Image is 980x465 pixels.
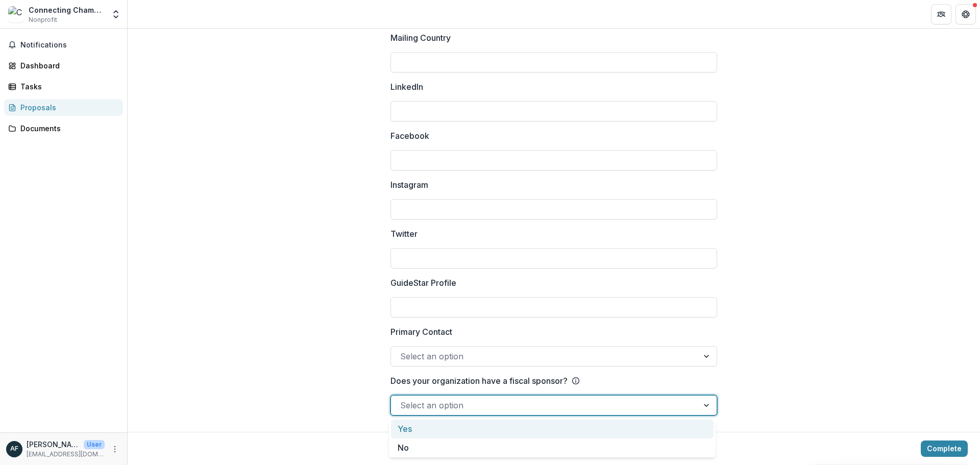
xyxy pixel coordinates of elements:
[391,420,714,438] div: Yes
[4,120,123,137] a: Documents
[921,440,968,457] button: Complete
[20,60,115,71] div: Dashboard
[20,102,115,113] div: Proposals
[4,57,123,74] a: Dashboard
[390,277,456,289] p: GuideStar Profile
[20,81,115,92] div: Tasks
[4,78,123,95] a: Tasks
[390,81,423,93] p: LinkedIn
[931,4,951,25] button: Partners
[4,99,123,116] a: Proposals
[84,440,105,449] p: User
[390,228,418,240] p: Twitter
[955,4,976,25] button: Get Help
[10,446,18,452] div: Arias Flory
[20,123,115,134] div: Documents
[8,6,24,22] img: Connecting Champions
[390,326,452,338] p: Primary Contact
[389,420,716,457] div: Select options list
[29,5,105,15] div: Connecting Champions
[27,439,80,450] p: [PERSON_NAME]
[390,32,451,44] p: Mailing Country
[109,4,123,25] button: Open entity switcher
[29,15,57,25] span: Nonprofit
[390,130,429,142] p: Facebook
[391,438,714,457] div: No
[390,375,568,387] p: Does your organization have a fiscal sponsor?
[4,37,123,53] button: Notifications
[390,179,428,191] p: Instagram
[109,443,121,455] button: More
[27,450,105,459] p: [EMAIL_ADDRESS][DOMAIN_NAME]
[20,41,119,50] span: Notifications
